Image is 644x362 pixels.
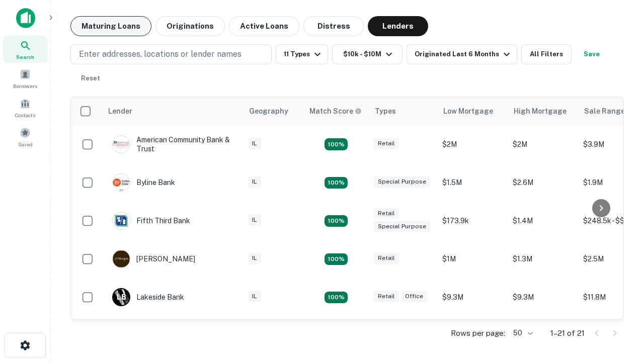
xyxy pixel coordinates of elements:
div: Matching Properties: 2, hasApolloMatch: undefined [325,138,348,150]
h6: Match Score [309,106,360,117]
img: picture [113,174,130,191]
div: Special Purpose [374,176,430,188]
div: Capitalize uses an advanced AI algorithm to match your search with the best lender. The match sco... [309,106,362,117]
td: $1.3M [508,240,578,278]
th: Low Mortgage [437,97,508,125]
img: capitalize-icon.png [16,8,35,28]
div: Types [375,105,396,117]
div: Geography [249,105,288,117]
p: Enter addresses, locations or lender names [79,48,242,60]
p: L B [117,292,126,303]
div: Originated Last 6 Months [415,48,513,60]
div: Retail [374,138,399,149]
p: Rows per page: [451,327,505,339]
div: Retail [374,252,399,264]
div: American Community Bank & Trust [112,135,233,153]
button: Originations [155,16,225,36]
iframe: Chat Widget [594,282,644,330]
div: High Mortgage [514,105,567,117]
button: Enter addresses, locations or lender names [70,44,272,64]
a: Saved [3,123,47,150]
span: Saved [18,140,33,148]
button: Lenders [368,16,428,36]
a: Contacts [3,94,47,121]
td: $2.6M [508,163,578,202]
span: Contacts [15,111,35,119]
div: Byline Bank [112,173,175,192]
button: Reset [74,68,107,88]
img: picture [113,136,130,153]
span: Search [16,53,34,61]
div: Special Purpose [374,221,430,232]
div: Retail [374,291,399,302]
td: $1.4M [508,202,578,240]
th: Geography [243,97,303,125]
span: Borrowers [13,82,37,90]
button: Active Loans [229,16,299,36]
div: IL [248,176,261,188]
div: Matching Properties: 2, hasApolloMatch: undefined [325,253,348,265]
div: Matching Properties: 3, hasApolloMatch: undefined [325,292,348,304]
button: Maturing Loans [70,16,151,36]
td: $2M [508,125,578,163]
td: $2.7M [437,316,508,354]
td: $1.5M [437,163,508,202]
a: Search [3,36,47,63]
button: $10k - $10M [332,44,403,64]
div: Fifth Third Bank [112,212,190,230]
button: All Filters [521,44,572,64]
button: 11 Types [276,44,328,64]
div: Office [401,291,427,302]
div: Low Mortgage [443,105,493,117]
img: picture [113,212,130,229]
td: $9.3M [437,278,508,316]
div: Matching Properties: 2, hasApolloMatch: undefined [325,215,348,227]
td: $173.9k [437,202,508,240]
button: Distress [303,16,364,36]
div: IL [248,138,261,149]
div: [PERSON_NAME] [112,250,195,268]
div: IL [248,252,261,264]
th: Capitalize uses an advanced AI algorithm to match your search with the best lender. The match sco... [303,97,369,125]
th: High Mortgage [508,97,578,125]
a: Borrowers [3,65,47,92]
div: IL [248,291,261,302]
td: $1M [437,240,508,278]
div: 50 [509,326,534,340]
th: Types [369,97,437,125]
td: $9.3M [508,278,578,316]
div: Sale Range [584,105,625,117]
div: IL [248,214,261,226]
button: Originated Last 6 Months [407,44,517,64]
td: $7M [508,316,578,354]
img: picture [113,250,130,267]
div: Lakeside Bank [112,288,184,306]
th: Lender [102,97,243,125]
p: 1–21 of 21 [550,327,585,339]
button: Save your search to get updates of matches that match your search criteria. [576,44,608,64]
div: Retail [374,208,399,219]
div: Lender [108,105,132,117]
div: Matching Properties: 3, hasApolloMatch: undefined [325,177,348,189]
td: $2M [437,125,508,163]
